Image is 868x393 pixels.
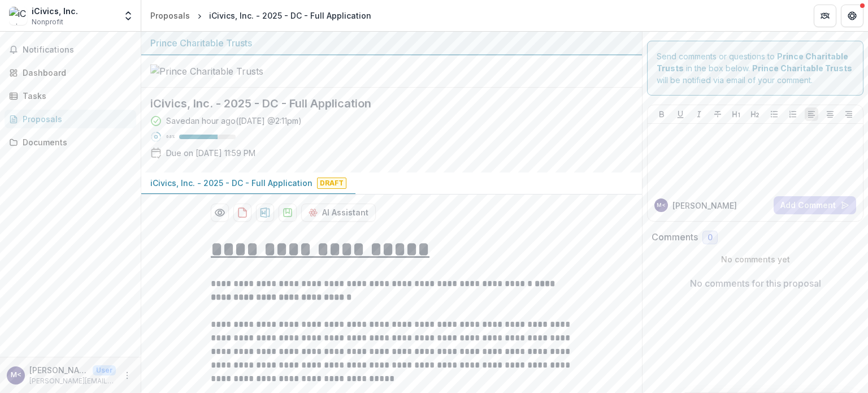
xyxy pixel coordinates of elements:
button: Preview e2fcab96-14c6-4a24-983f-925d49e9eb5b-0.pdf [211,204,229,222]
button: Open entity switcher [120,5,136,27]
div: Dashboard [23,67,127,79]
p: [PERSON_NAME] [672,200,737,211]
div: Send comments or questions to in the box below. will be notified via email of your comment. [647,41,863,96]
img: Prince Charitable Trusts [150,64,263,78]
div: Prince Charitable Trusts [150,36,633,50]
p: [PERSON_NAME] <[PERSON_NAME][EMAIL_ADDRESS][PERSON_NAME][DOMAIN_NAME]> [29,364,88,376]
a: Dashboard [5,63,136,82]
button: Notifications [5,41,136,59]
button: Partners [814,5,836,27]
button: Heading 1 [730,107,743,121]
div: Proposals [150,10,190,21]
div: Proposals [23,113,127,125]
button: Align Right [842,107,856,121]
button: download-proposal [256,204,274,222]
span: Notifications [23,45,132,55]
a: Proposals [146,7,194,24]
p: No comments yet [652,253,859,265]
button: Heading 2 [748,107,762,121]
button: Italicize [692,107,706,121]
a: Documents [5,133,136,152]
h2: iCivics, Inc. - 2025 - DC - Full Application [150,97,615,110]
strong: Prince Charitable Trusts [752,63,852,73]
p: No comments for this proposal [690,277,821,290]
p: iCivics, Inc. - 2025 - DC - Full Application [150,177,313,189]
p: Due on [DATE] 11:59 PM [166,147,255,159]
button: Underline [674,107,687,121]
button: Ordered List [786,107,800,121]
button: download-proposal [233,204,251,222]
div: iCivics, Inc. [32,5,78,17]
nav: breadcrumb [146,7,376,24]
div: Tasks [23,90,127,102]
button: download-proposal [279,204,297,222]
button: Bullet List [767,107,781,121]
button: Bold [655,107,669,121]
p: 68 % [166,133,175,141]
button: AI Assistant [301,204,376,222]
button: Add Comment [774,196,856,214]
h2: Comments [652,232,698,243]
span: Nonprofit [32,17,63,27]
p: [PERSON_NAME][EMAIL_ADDRESS][PERSON_NAME][DOMAIN_NAME] [29,376,116,386]
button: Get Help [841,5,863,27]
img: iCivics, Inc. [9,7,27,25]
button: Align Center [823,107,837,121]
button: Align Left [805,107,818,121]
button: Strike [711,107,724,121]
span: Draft [317,178,346,189]
div: Documents [23,136,127,148]
div: Saved an hour ago ( [DATE] @ 2:11pm ) [166,115,302,127]
span: 0 [708,233,713,243]
button: More [120,369,134,382]
a: Tasks [5,87,136,105]
div: Molly Morrison <molly.morrison@icivics.org> [11,372,21,379]
a: Proposals [5,110,136,128]
div: iCivics, Inc. - 2025 - DC - Full Application [209,10,371,21]
p: User [93,365,116,375]
div: Molly Morrison <molly.morrison@icivics.org> [657,202,666,208]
